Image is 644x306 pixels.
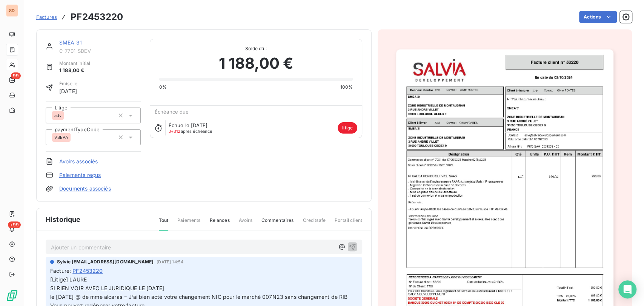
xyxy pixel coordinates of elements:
[36,14,57,20] span: Factures
[59,80,77,87] span: Émise le
[6,5,18,17] div: SD
[59,67,90,74] span: 1 188,00 €
[54,135,68,140] span: VSEPA
[169,129,181,134] span: J+312
[157,260,183,264] span: [DATE] 14:54
[59,185,111,192] a: Documents associés
[71,10,123,24] h3: PF2453220
[6,289,18,301] img: Logo LeanPay
[579,11,617,23] button: Actions
[338,122,357,134] span: litige
[261,217,294,230] span: Commentaires
[159,45,353,52] span: Solde dû :
[239,217,252,230] span: Avoirs
[303,217,326,230] span: Creditsafe
[8,221,21,228] span: +99
[11,72,21,79] span: 99
[59,39,82,46] a: SMEA 31
[59,171,101,179] a: Paiements reçus
[36,13,57,21] a: Factures
[209,217,229,230] span: Relances
[177,217,200,230] span: Paiements
[618,280,636,298] div: Open Intercom Messenger
[57,258,154,265] span: Sylvie [EMAIL_ADDRESS][DOMAIN_NAME]
[59,60,90,67] span: Montant initial
[54,113,61,118] span: adv
[169,122,207,128] span: Échue le [DATE]
[72,267,103,275] span: PF2453220
[155,109,189,115] span: Échéance due
[59,158,98,165] a: Avoirs associés
[159,84,167,91] span: 0%
[46,214,81,225] span: Historique
[340,84,353,91] span: 100%
[159,217,169,231] span: Tout
[169,129,212,134] span: après échéance
[219,52,294,75] span: 1 188,00 €
[59,48,141,54] span: C_7701_SDEV
[50,267,71,275] span: Facture :
[335,217,362,230] span: Portail client
[59,87,77,95] span: [DATE]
